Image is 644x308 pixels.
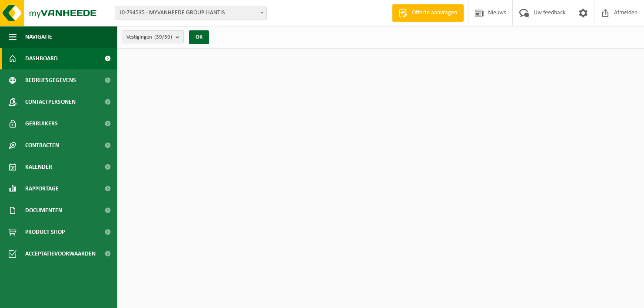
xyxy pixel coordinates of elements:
[154,34,172,40] count: (39/39)
[115,7,266,19] span: 10-794535 - MYVANHEEDE GROUP LIANTIS
[25,243,96,265] span: Acceptatievoorwaarden
[410,9,459,17] span: Offerte aanvragen
[392,4,464,22] a: Offerte aanvragen
[25,134,59,156] span: Contracten
[25,221,65,243] span: Product Shop
[25,91,76,113] span: Contactpersonen
[25,156,52,178] span: Kalender
[25,200,62,221] span: Documenten
[25,48,58,69] span: Dashboard
[126,31,172,44] span: Vestigingen
[122,30,184,43] button: Vestigingen(39/39)
[115,7,267,20] span: 10-794535 - MYVANHEEDE GROUP LIANTIS
[25,113,58,134] span: Gebruikers
[189,30,209,44] button: OK
[25,69,76,91] span: Bedrijfsgegevens
[25,178,59,200] span: Rapportage
[25,26,52,48] span: Navigatie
